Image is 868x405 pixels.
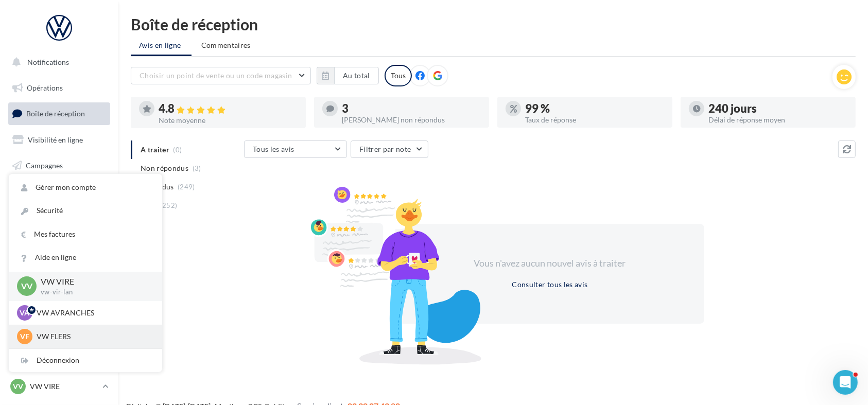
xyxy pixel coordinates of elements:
[6,291,112,322] a: Campagnes DataOnDemand
[6,155,112,177] a: Campagnes
[9,176,162,199] a: Gérer mon compte
[9,223,162,246] a: Mes factures
[159,103,298,115] div: 4.8
[141,163,188,173] span: Non répondus
[28,135,83,144] span: Visibilité en ligne
[6,51,108,73] button: Notifications
[159,117,298,124] div: Note moyenne
[41,288,146,297] p: vw-vir-lan
[13,381,23,392] span: VV
[708,116,847,124] div: Délai de réponse moyen
[253,145,294,153] span: Tous les avis
[6,257,112,287] a: PLV et print personnalisable
[9,349,162,372] div: Déconnexion
[525,103,664,114] div: 99 %
[27,83,63,92] span: Opérations
[21,280,32,292] span: VV
[131,16,856,32] div: Boîte de réception
[37,308,150,318] p: VW AVRANCHES
[461,257,638,270] div: Vous n'avez aucun nouvel avis à traiter
[9,199,162,222] a: Sécurité
[334,67,379,84] button: Au total
[201,40,251,50] span: Commentaires
[342,116,481,124] div: [PERSON_NAME] non répondus
[6,102,112,125] a: Boîte de réception
[140,71,292,80] span: Choisir un point de vente ou un code magasin
[708,103,847,114] div: 240 jours
[317,67,379,84] button: Au total
[8,377,110,396] a: VV VW VIRE
[385,65,412,86] div: Tous
[6,129,112,151] a: Visibilité en ligne
[193,164,201,172] span: (3)
[160,201,178,209] span: (252)
[6,232,112,253] a: Calendrier
[6,180,112,202] a: Contacts
[342,103,481,114] div: 3
[131,67,311,84] button: Choisir un point de vente ou un code magasin
[20,331,29,342] span: VF
[6,206,112,227] a: Médiathèque
[351,140,428,158] button: Filtrer par note
[525,116,664,124] div: Taux de réponse
[6,77,112,99] a: Opérations
[178,183,195,191] span: (249)
[30,381,98,392] p: VW VIRE
[26,109,85,118] span: Boîte de réception
[41,276,146,288] p: VW VIRE
[508,278,592,291] button: Consulter tous les avis
[833,370,858,395] iframe: Intercom live chat
[37,331,150,342] p: VW FLERS
[9,246,162,269] a: Aide en ligne
[244,140,347,158] button: Tous les avis
[27,58,69,66] span: Notifications
[26,161,63,169] span: Campagnes
[20,308,30,318] span: VA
